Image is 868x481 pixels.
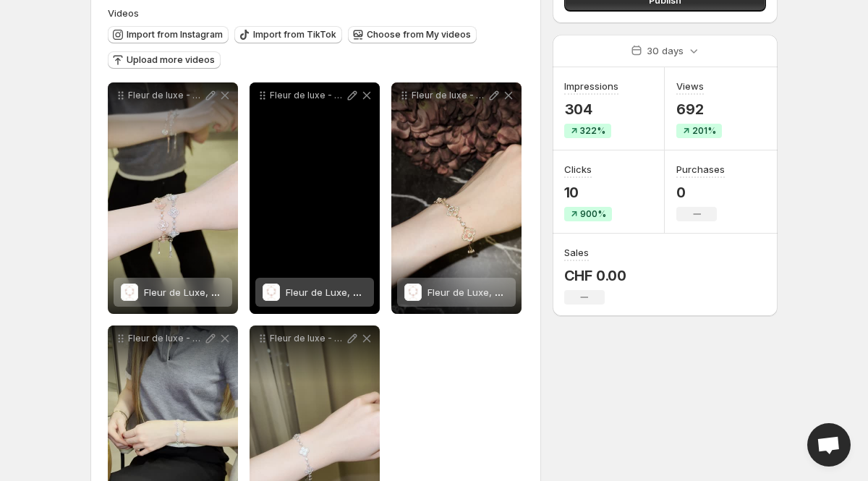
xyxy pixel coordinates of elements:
[108,82,238,314] div: Fleur de luxe - Slide 5Fleur de Luxe, ArmbandFleur de Luxe, Armband
[286,286,394,298] span: Fleur de Luxe, Armband
[270,333,345,344] p: Fleur de luxe - Slide 1
[807,423,851,467] a: Open chat
[404,284,422,301] img: Fleur de Luxe, Armband
[263,284,280,301] img: Fleur de Luxe, Armband
[253,29,336,41] span: Import from TikTok
[564,245,589,260] h3: Sales
[647,43,684,58] p: 30 days
[108,51,221,69] button: Upload more videos
[580,208,606,220] span: 900%
[128,333,203,344] p: Fleur de luxe - Slide 4
[108,26,229,43] button: Import from Instagram
[234,26,342,43] button: Import from TikTok
[564,184,612,201] p: 10
[127,54,215,66] span: Upload more videos
[427,286,536,298] span: Fleur de Luxe, Armband
[348,26,477,43] button: Choose from My videos
[144,286,252,298] span: Fleur de Luxe, Armband
[580,125,605,137] span: 322%
[564,162,592,176] h3: Clicks
[676,79,704,93] h3: Views
[564,101,618,118] p: 304
[367,29,471,41] span: Choose from My videos
[250,82,380,314] div: Fleur de luxe - Slide 3Fleur de Luxe, ArmbandFleur de Luxe, Armband
[564,267,626,284] p: CHF 0.00
[127,29,223,41] span: Import from Instagram
[676,162,725,176] h3: Purchases
[128,90,203,101] p: Fleur de luxe - Slide 5
[121,284,138,301] img: Fleur de Luxe, Armband
[108,7,139,19] span: Videos
[270,90,345,101] p: Fleur de luxe - Slide 3
[564,79,618,93] h3: Impressions
[692,125,716,137] span: 201%
[412,90,487,101] p: Fleur de luxe - Slide 2
[676,184,725,201] p: 0
[676,101,722,118] p: 692
[391,82,522,314] div: Fleur de luxe - Slide 2Fleur de Luxe, ArmbandFleur de Luxe, Armband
